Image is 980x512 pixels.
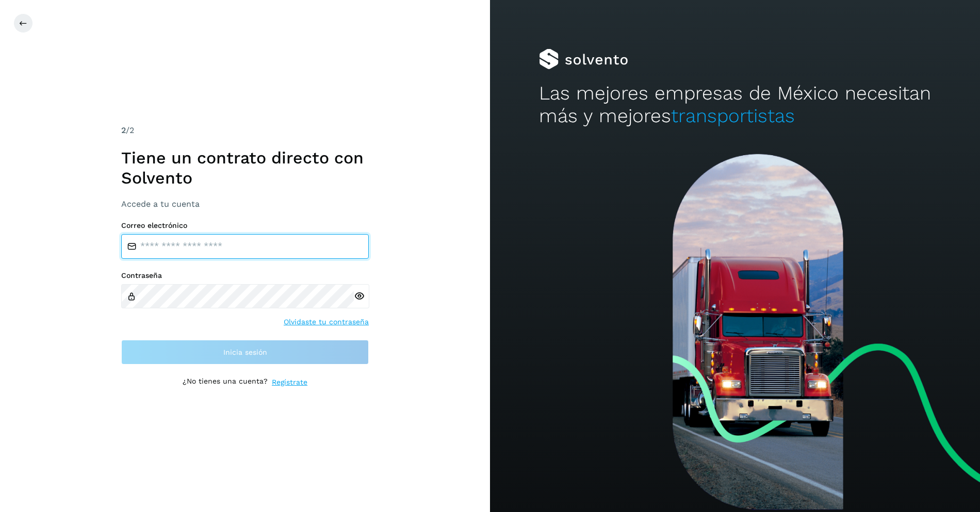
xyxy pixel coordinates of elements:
label: Correo electrónico [121,221,369,230]
label: Contraseña [121,271,369,280]
h3: Accede a tu cuenta [121,199,369,209]
span: transportistas [671,105,795,127]
h2: Las mejores empresas de México necesitan más y mejores [539,82,931,128]
div: /2 [121,124,369,137]
span: 2 [121,125,126,135]
a: Olvidaste tu contraseña [284,317,369,327]
p: ¿No tienes una cuenta? [183,377,268,388]
span: Inicia sesión [223,349,267,356]
button: Inicia sesión [121,340,369,365]
a: Regístrate [272,377,307,388]
h1: Tiene un contrato directo con Solvento [121,148,369,188]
